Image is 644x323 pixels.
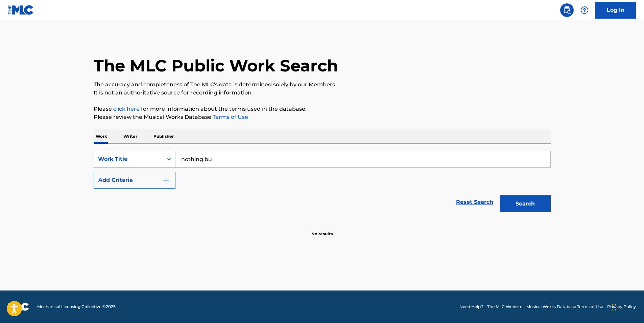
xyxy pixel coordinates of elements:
[211,114,248,120] a: Terms of Use
[94,89,551,97] p: It is not an authoritative source for recording information.
[311,223,333,237] p: No results
[595,2,636,19] a: Log In
[37,304,116,310] span: Mechanical Licensing Collective © 2025
[580,6,589,14] img: help
[94,151,551,216] form: Search Form
[94,56,338,76] h1: The MLC Public Work Search
[121,129,139,144] p: Writer
[578,3,591,17] div: Help
[563,6,571,14] img: search
[162,176,170,184] img: 9d2ae6d4665cec9f34b9.svg
[94,81,551,89] p: The accuracy and completeness of The MLC's data is determined solely by our Members.
[612,297,616,318] div: Drag
[8,5,34,15] img: MLC Logo
[94,172,175,189] button: Add Criteria
[94,105,551,113] p: Please for more information about the terms used in the database.
[94,129,109,144] p: Work
[526,304,603,310] a: Musical Works Database Terms of Use
[8,303,29,311] img: logo
[151,129,176,144] p: Publisher
[560,3,574,17] a: Public Search
[607,304,636,310] a: Privacy Policy
[459,304,483,310] a: Need Help?
[453,195,497,210] a: Reset Search
[610,290,644,323] iframe: Chat Widget
[98,155,159,163] div: Work Title
[500,195,551,212] button: Search
[113,106,140,112] a: click here
[94,113,551,121] p: Please review the Musical Works Database
[487,304,522,310] a: The MLC Website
